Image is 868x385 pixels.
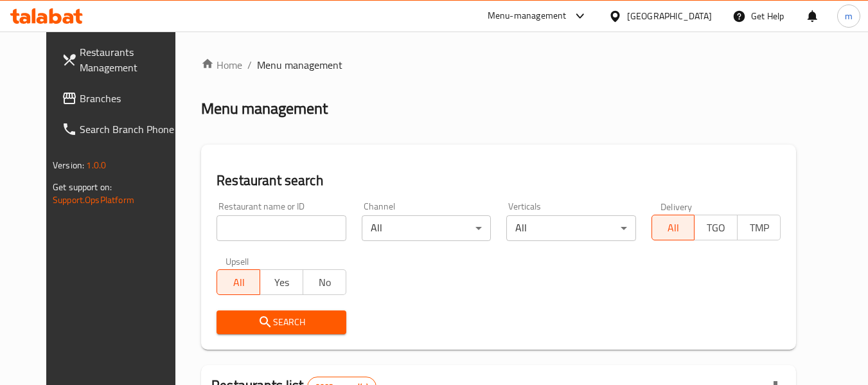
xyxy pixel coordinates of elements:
a: Home [201,57,242,73]
button: TMP [737,215,781,240]
span: Yes [265,273,298,292]
span: Search Branch Phone [80,121,181,137]
input: Search for restaurant name or ID.. [217,215,346,241]
span: m [845,9,853,23]
button: Yes [260,269,303,295]
button: TGO [694,215,738,240]
span: All [657,219,690,237]
button: All [651,215,695,240]
a: Support.OpsPlatform [53,192,134,208]
span: No [308,273,341,292]
span: Restaurants Management [80,44,181,75]
span: Branches [80,91,181,106]
span: All [222,273,255,292]
li: / [247,57,252,73]
label: Upsell [226,256,249,265]
a: Search Branch Phone [51,114,191,145]
nav: breadcrumb [201,57,796,73]
a: Branches [51,83,191,114]
span: Get support on: [53,179,112,195]
span: 1.0.0 [86,157,106,174]
h2: Restaurant search [217,171,781,190]
div: Menu-management [488,8,567,24]
button: No [303,269,346,295]
label: Delivery [660,202,693,211]
div: All [506,215,635,241]
div: All [362,215,491,241]
span: Menu management [257,57,342,73]
span: TMP [743,219,775,237]
h2: Menu management [201,98,328,119]
span: TGO [700,219,732,237]
div: [GEOGRAPHIC_DATA] [627,9,712,23]
button: Search [217,310,346,334]
a: Restaurants Management [51,37,191,83]
button: All [217,269,260,295]
span: Version: [53,157,84,174]
span: Search [227,314,335,330]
